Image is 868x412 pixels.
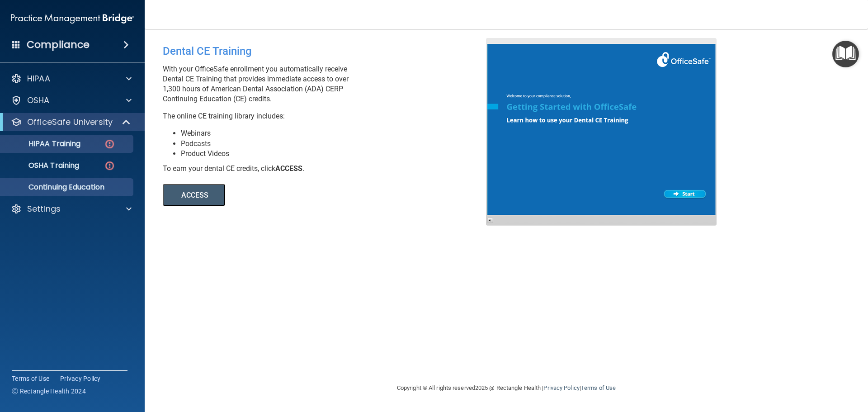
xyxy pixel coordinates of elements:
[341,374,671,403] div: Copyright © All rights reserved 2025 @ Rectangle Health | |
[12,374,49,383] a: Terms of Use
[163,38,493,64] div: Dental CE Training
[163,184,225,206] button: ACCESS
[163,111,493,121] p: The online CE training library includes:
[27,38,90,51] h4: Compliance
[181,149,493,159] li: Product Videos
[27,73,50,84] p: HIPAA
[60,374,101,383] a: Privacy Policy
[6,161,79,170] p: OSHA Training
[6,139,80,148] p: HIPAA Training
[104,138,115,150] img: danger-circle.6113f641.png
[12,387,86,396] span: Ⓒ Rectangle Health 2024
[27,117,113,128] p: OfficeSafe University
[163,164,493,174] div: To earn your dental CE credits, click .
[11,95,132,106] a: OSHA
[275,164,302,173] b: ACCESS
[163,64,493,104] p: With your OfficeSafe enrollment you automatically receive Dental CE Training that provides immedi...
[27,204,61,214] p: Settings
[11,204,132,214] a: Settings
[11,9,134,28] img: PMB logo
[27,95,50,106] p: OSHA
[6,183,129,192] p: Continuing Education
[581,384,616,391] a: Terms of Use
[543,384,579,391] a: Privacy Policy
[181,139,493,149] li: Podcasts
[832,41,859,67] button: Open Resource Center
[181,128,493,138] li: Webinars
[11,117,131,128] a: OfficeSafe University
[104,160,115,171] img: danger-circle.6113f641.png
[163,192,410,199] a: ACCESS
[11,73,132,84] a: HIPAA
